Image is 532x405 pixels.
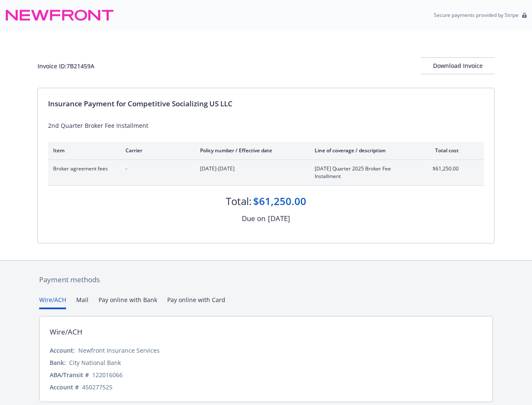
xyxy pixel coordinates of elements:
[82,383,112,391] div: 450277525
[268,213,290,224] div: [DATE]
[421,57,495,74] button: Download Invoice
[48,160,484,185] div: Broker agreement fees-[DATE]-[DATE][DATE] Quarter 2025 Broker Fee Installment$61,250.00expand con...
[53,147,112,154] div: Item
[315,165,414,180] span: [DATE] Quarter 2025 Broker Fee Installment
[465,165,479,178] button: expand content
[50,346,75,355] div: Account:
[53,165,112,173] span: Broker agreement fees
[434,11,519,19] p: Secure payments provided by Stripe
[126,147,187,154] div: Carrier
[126,165,187,173] span: -
[427,147,459,154] div: Total cost
[37,62,94,70] div: Invoice ID: 7B21459A
[253,194,306,208] div: $61,250.00
[69,358,121,367] div: City National Bank
[50,327,83,337] div: Wire/ACH
[39,274,493,285] div: Payment methods
[50,358,66,367] div: Bank:
[76,295,88,309] button: Mail
[427,165,459,173] span: $61,250.00
[167,295,225,309] button: Pay online with Card
[48,98,484,109] div: Insurance Payment for Competitive Socializing US LLC
[50,370,89,379] div: ABA/Transit #
[78,346,160,355] div: Newfront Insurance Services
[200,147,301,154] div: Policy number / Effective date
[50,383,79,391] div: Account #
[200,165,301,173] span: [DATE]-[DATE]
[99,295,157,309] button: Pay online with Bank
[92,370,123,379] div: 122016066
[226,194,251,208] div: Total:
[39,295,66,309] button: Wire/ACH
[48,121,484,130] div: 2nd Quarter Broker Fee Installment
[242,213,265,224] div: Due on
[315,147,414,154] div: Line of coverage / description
